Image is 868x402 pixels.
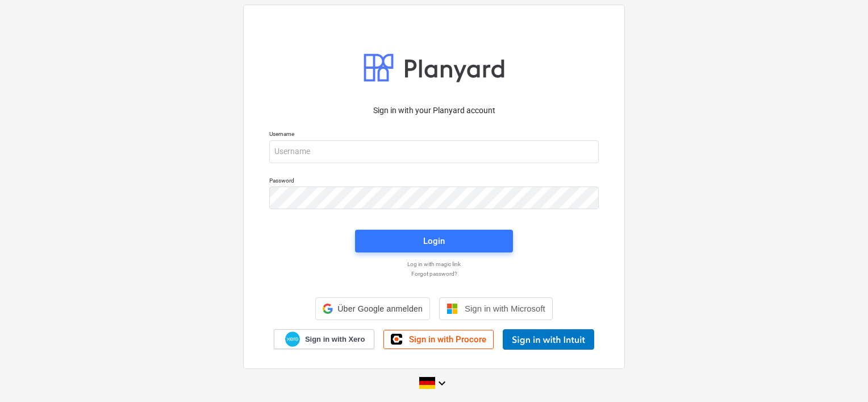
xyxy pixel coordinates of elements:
[423,234,445,248] div: Login
[264,270,604,277] a: Forgot password?
[409,334,486,345] span: Sign in with Procore
[274,329,375,349] a: Sign in with Xero
[305,334,365,345] span: Sign in with Xero
[269,140,599,163] input: Username
[337,304,423,313] span: Über Google anmelden
[465,304,545,313] span: Sign in with Microsoft
[264,260,604,268] a: Log in with magic link
[269,130,599,140] p: Username
[285,331,300,347] img: Xero logo
[383,330,494,349] a: Sign in with Procore
[435,376,449,390] i: keyboard_arrow_down
[269,105,599,117] p: Sign in with your Planyard account
[446,303,458,314] img: Microsoft logo
[355,230,513,252] button: Login
[269,177,599,187] p: Password
[315,297,430,320] div: Über Google anmelden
